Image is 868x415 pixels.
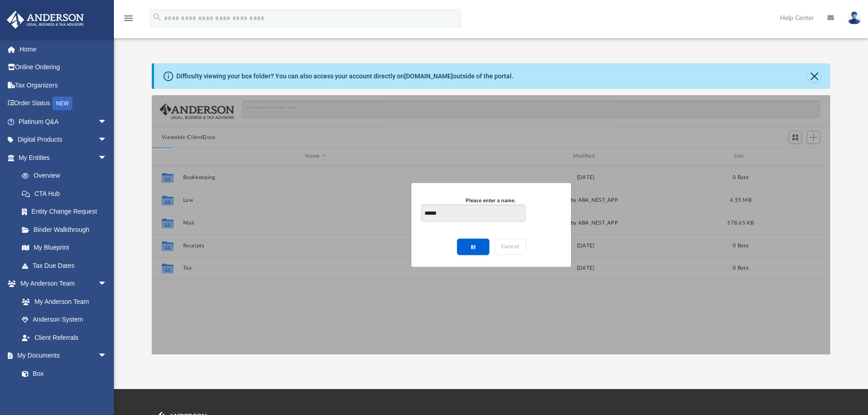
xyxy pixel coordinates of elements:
a: Anderson System [13,311,116,329]
a: Platinum Q&Aarrow_drop_down [6,113,121,131]
a: Digital Productsarrow_drop_down [6,131,121,149]
span: Cancel [501,244,519,249]
i: menu [123,13,134,24]
a: CTA Hub [13,184,121,203]
a: Online Ordering [6,58,121,77]
a: Home [6,40,121,58]
div: NEW [52,97,72,110]
button: Close [808,70,821,82]
a: Order StatusNEW [6,94,121,113]
a: Binder Walkthrough [13,220,121,239]
span: arrow_drop_down [98,113,116,131]
a: Meeting Minutes [13,383,116,401]
button: Cancel [494,239,526,255]
a: Entity Change Request [13,203,121,221]
a: My Anderson Team [13,292,112,311]
a: My Entitiesarrow_drop_down [6,149,121,167]
div: Please enter a name. [421,197,560,205]
input: Please enter a name. [421,205,525,222]
a: Client Referrals [13,328,116,347]
span: arrow_drop_down [98,347,116,365]
div: New Folder [411,183,571,266]
a: Tax Organizers [6,76,121,94]
a: My Blueprint [13,239,116,257]
span: arrow_drop_down [98,275,116,293]
i: search [152,12,162,22]
a: menu [123,17,134,24]
a: My Anderson Teamarrow_drop_down [6,275,116,293]
img: Anderson Advisors Platinum Portal [4,11,87,29]
a: Overview [13,167,121,185]
span: arrow_drop_down [98,149,116,167]
a: Tax Due Dates [13,256,121,275]
a: Box [13,364,112,383]
a: [DOMAIN_NAME] [404,72,453,80]
a: My Documentsarrow_drop_down [6,347,116,365]
div: Difficulty viewing your box folder? You can also access your account directly on outside of the p... [176,72,514,81]
img: User Pic [847,11,861,25]
span: arrow_drop_down [98,131,116,149]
